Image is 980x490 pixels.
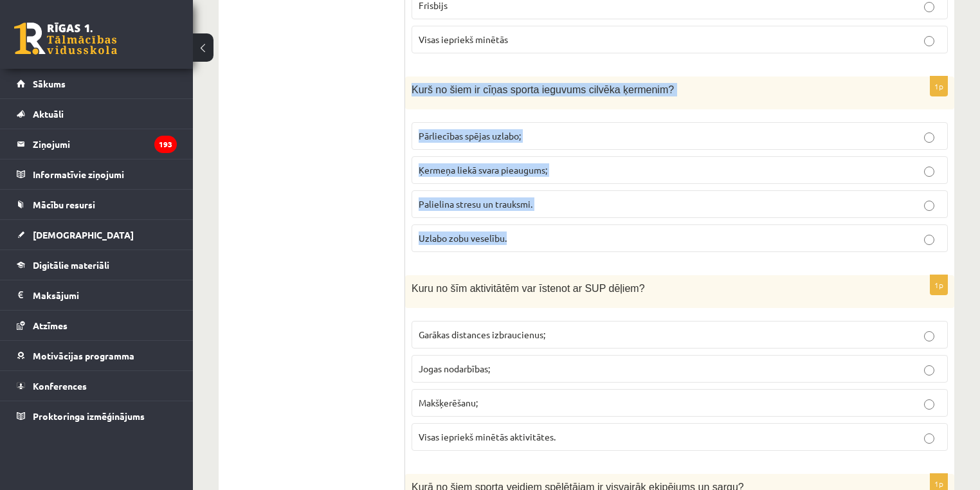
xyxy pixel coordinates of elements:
span: Kurš no šiem ir cīņas sporta ieguvums cilvēka ķermenim? [412,84,674,95]
input: Visas iepriekš minētās aktivitātes. [924,433,934,444]
span: Digitālie materiāli [33,259,109,271]
a: Maksājumi [17,280,177,310]
a: Ziņojumi193 [17,129,177,159]
a: [DEMOGRAPHIC_DATA] [17,220,177,250]
input: Uzlabo zobu veselību. [924,235,934,245]
span: Kuru no šīm aktivitātēm var īstenot ar SUP dēļiem? [412,283,645,294]
span: Garākas distances izbraucienus; [419,329,545,340]
span: Palielina stresu un trauksmi. [419,198,532,210]
span: Atzīmes [33,320,68,331]
a: Mācību resursi [17,190,177,219]
span: Pārliecības spējas uzlabo; [419,130,521,141]
span: Visas iepriekš minētās [419,33,508,45]
input: Pārliecības spējas uzlabo; [924,132,934,143]
a: Rīgas 1. Tālmācības vidusskola [14,23,117,55]
a: Digitālie materiāli [17,250,177,280]
a: Atzīmes [17,311,177,340]
span: Ķermeņa liekā svara pieaugums; [419,164,547,176]
a: Sākums [17,69,177,98]
a: Proktoringa izmēģinājums [17,401,177,431]
a: Informatīvie ziņojumi [17,159,177,189]
p: 1p [930,275,948,295]
span: Motivācijas programma [33,350,134,361]
span: Jogas nodarbības; [419,363,490,374]
a: Konferences [17,371,177,401]
i: 193 [154,136,177,153]
span: Uzlabo zobu veselību. [419,232,507,244]
p: 1p [930,76,948,96]
span: Sākums [33,78,66,89]
input: Palielina stresu un trauksmi. [924,201,934,211]
input: Visas iepriekš minētās [924,36,934,46]
input: Makšķerēšanu; [924,399,934,410]
input: Ķermeņa liekā svara pieaugums; [924,167,934,177]
span: Aktuāli [33,108,64,120]
span: Mācību resursi [33,199,95,210]
input: Frisbijs [924,2,934,12]
legend: Maksājumi [33,280,177,310]
a: Aktuāli [17,99,177,129]
span: Konferences [33,380,87,392]
span: Proktoringa izmēģinājums [33,410,145,422]
span: [DEMOGRAPHIC_DATA] [33,229,134,240]
input: Jogas nodarbības; [924,365,934,376]
legend: Informatīvie ziņojumi [33,159,177,189]
span: Makšķerēšanu; [419,397,478,408]
legend: Ziņojumi [33,129,177,159]
span: Visas iepriekš minētās aktivitātes. [419,431,556,442]
input: Garākas distances izbraucienus; [924,331,934,341]
a: Motivācijas programma [17,341,177,370]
